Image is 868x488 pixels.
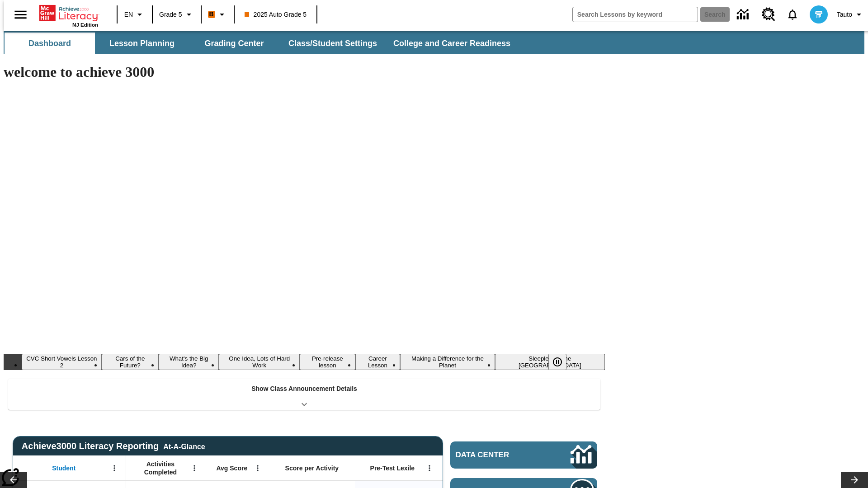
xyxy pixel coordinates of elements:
button: Grading Center [189,33,279,54]
span: Activities Completed [131,460,190,476]
div: SubNavbar [4,31,864,54]
a: Data Center [450,441,597,469]
a: Data Center [731,2,756,27]
span: Student [52,464,75,472]
button: Dashboard [5,33,95,54]
img: avatar image [810,5,828,23]
button: Lesson carousel, Next [841,472,868,488]
div: Pause [548,354,576,370]
button: Slide 3 What's the Big Idea? [159,354,219,370]
button: Slide 1 CVC Short Vowels Lesson 2 [22,354,102,370]
button: Open Menu [108,461,121,475]
button: Language: EN, Select a language [120,6,149,23]
button: Slide 4 One Idea, Lots of Hard Work [219,354,300,370]
span: Pre-Test Lexile [370,464,415,472]
button: Boost Class color is orange. Change class color [204,6,231,23]
button: Profile/Settings [833,6,868,23]
button: Open Menu [188,461,201,475]
span: Grade 5 [159,10,182,19]
p: Show Class Announcement Details [251,384,357,394]
button: Slide 6 Career Lesson [355,354,401,370]
button: Slide 8 Sleepless in the Animal Kingdom [495,354,605,370]
div: Home [39,3,98,28]
button: Select a new avatar [804,3,833,26]
button: Open Menu [423,461,436,475]
span: Score per Activity [285,464,339,472]
button: Open side menu [7,1,34,28]
button: Open Menu [251,461,264,475]
input: search field [573,7,698,22]
span: Tauto [837,10,852,19]
button: College and Career Readiness [386,33,518,54]
a: Notifications [781,3,804,26]
span: NJ Edition [72,22,98,28]
a: Home [39,4,98,22]
span: EN [124,10,133,19]
span: Avg Score [216,464,247,472]
div: SubNavbar [4,33,519,54]
a: Resource Center, Will open in new tab [756,2,781,27]
button: Grade: Grade 5, Select a grade [156,6,198,23]
button: Class/Student Settings [281,33,384,54]
button: Slide 2 Cars of the Future? [102,354,159,370]
span: 2025 Auto Grade 5 [245,10,307,19]
div: Show Class Announcement Details [8,379,600,410]
span: Data Center [456,450,540,460]
div: At-A-Glance [163,441,205,451]
span: B [209,9,214,20]
button: Lesson Planning [97,33,187,54]
button: Slide 7 Making a Difference for the Planet [400,354,495,370]
h1: welcome to achieve 3000 [4,64,605,80]
span: Achieve3000 Literacy Reporting [22,441,205,451]
button: Slide 5 Pre-release lesson [300,354,355,370]
button: Pause [548,354,566,370]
